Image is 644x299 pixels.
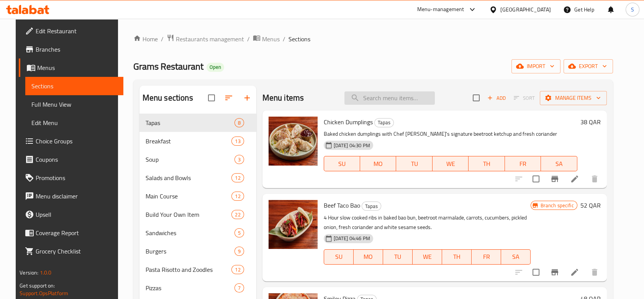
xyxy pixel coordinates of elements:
button: Branch-specific-item [546,170,564,188]
nav: breadcrumb [133,34,613,44]
span: 12 [232,193,243,200]
button: FR [505,156,541,171]
div: Soup [146,155,234,164]
button: WE [413,249,442,265]
span: Restaurants management [176,34,244,44]
span: Main Course [146,192,232,201]
div: items [231,173,244,182]
span: Menus [262,34,280,44]
button: delete [585,263,604,281]
span: Menus [37,63,117,72]
span: Add item [484,92,509,104]
a: Full Menu View [25,95,123,114]
span: Promotions [36,173,117,182]
a: Coupons [19,150,123,169]
span: Select to update [528,264,544,280]
li: / [161,34,164,44]
span: FR [475,251,498,262]
span: TU [386,251,410,262]
span: Grocery Checklist [36,247,117,256]
div: Burgers9 [139,242,256,260]
a: Support.OpsPlatform [20,288,68,298]
a: Choice Groups [19,132,123,150]
span: Build Your Own Item [146,210,232,219]
span: MO [357,251,380,262]
a: Edit Restaurant [19,22,123,40]
span: SU [327,251,351,262]
div: Soup3 [139,150,256,169]
span: WE [436,158,465,169]
h6: 38 QAR [580,117,601,127]
span: Chicken Dumplings [324,116,373,128]
span: 13 [232,138,243,145]
span: Sandwiches [146,228,234,237]
span: Select section [468,90,484,106]
div: Tapas8 [139,114,256,132]
a: Branches [19,40,123,58]
span: Tapas [146,118,234,127]
span: Beef Taco Bao [324,200,360,211]
div: items [234,228,244,237]
span: Full Menu View [31,100,117,109]
div: Menu-management [417,5,464,14]
div: items [234,247,244,256]
span: TU [399,158,429,169]
div: Tapas [362,201,381,211]
div: Pasta Risotto and Zoodles [146,265,232,274]
span: Select all sections [203,90,220,106]
span: Choice Groups [36,136,117,146]
span: 22 [232,211,243,218]
span: TH [472,158,501,169]
span: Burgers [146,247,234,256]
button: TH [469,156,505,171]
span: export [570,62,607,71]
span: Edit Menu [31,118,117,127]
span: Sort sections [220,89,238,107]
div: items [234,155,244,164]
button: Branch-specific-item [546,263,564,281]
div: items [231,136,244,146]
span: 3 [235,156,244,163]
button: delete [585,170,604,188]
span: Pizzas [146,283,234,292]
button: WE [433,156,469,171]
div: items [234,118,244,127]
div: Main Course12 [139,187,256,205]
div: [GEOGRAPHIC_DATA] [500,5,551,14]
span: 12 [232,174,243,182]
div: Pizzas7 [139,279,256,297]
span: Branch specific [537,202,577,209]
span: Open [206,64,224,70]
span: Menu disclaimer [36,192,117,201]
span: WE [416,251,439,262]
span: Coupons [36,155,117,164]
span: Sections [288,34,310,44]
a: Menus [253,34,280,44]
li: / [247,34,250,44]
button: Add [484,92,509,104]
h6: 52 QAR [580,200,601,211]
a: Menu disclaimer [19,187,123,205]
span: 8 [235,119,244,127]
a: Grocery Checklist [19,242,123,260]
button: Manage items [540,91,607,105]
span: Tapas [375,118,393,127]
button: TU [396,156,432,171]
span: 9 [235,248,244,255]
a: Sections [25,77,123,95]
button: SA [541,156,577,171]
div: Breakfast13 [139,132,256,150]
div: Breakfast [146,136,232,146]
button: SA [501,249,531,265]
span: [DATE] 04:46 PM [331,235,373,242]
span: Sections [31,81,117,91]
a: Restaurants management [167,34,244,44]
span: SA [504,251,528,262]
div: Pasta Risotto and Zoodles12 [139,260,256,279]
span: SU [327,158,357,169]
span: 7 [235,284,244,292]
